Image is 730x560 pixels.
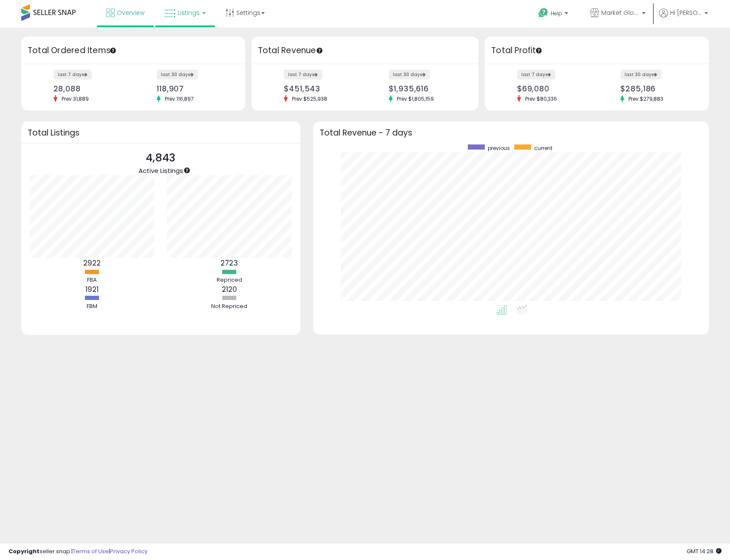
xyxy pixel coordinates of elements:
[157,70,198,79] label: last 30 days
[316,47,323,54] div: Tooltip anchor
[161,95,198,102] span: Prev: 116,897
[57,95,93,102] span: Prev: 31,889
[288,95,331,102] span: Prev: $525,938
[178,8,200,17] span: Listings
[517,70,555,79] label: last 7 days
[85,284,99,294] b: 1921
[517,84,591,93] div: $69,080
[139,166,183,175] span: Active Listings
[624,95,668,102] span: Prev: $279,883
[535,47,543,54] div: Tooltip anchor
[67,276,118,284] div: FBA
[139,150,183,166] p: 4,843
[521,95,561,102] span: Prev: $80,336
[551,10,562,17] span: Help
[183,167,191,174] div: Tooltip anchor
[83,258,101,268] b: 2922
[320,130,702,136] h3: Total Revenue - 7 days
[204,276,255,284] div: Repriced
[393,95,438,102] span: Prev: $1,805,159
[284,70,322,79] label: last 7 days
[109,47,117,54] div: Tooltip anchor
[221,258,238,268] b: 2723
[389,84,464,93] div: $1,935,616
[488,144,510,152] span: previous
[620,70,662,79] label: last 30 days
[491,45,702,57] h3: Total Profit
[54,70,92,79] label: last 7 days
[532,1,577,28] a: Help
[204,303,255,311] div: Not Repriced
[534,144,552,152] span: current
[222,284,237,294] b: 2120
[117,8,144,17] span: Overview
[54,84,127,93] div: 28,088
[157,84,230,93] div: 118,907
[389,70,430,79] label: last 30 days
[67,303,118,311] div: FBM
[284,84,359,93] div: $451,543
[670,8,702,17] span: Hi [PERSON_NAME]
[538,8,549,18] i: Get Help
[659,8,708,28] a: Hi [PERSON_NAME]
[28,45,239,57] h3: Total Ordered Items
[620,84,694,93] div: $285,186
[601,8,639,17] span: Market Global
[28,130,294,136] h3: Total Listings
[258,45,472,57] h3: Total Revenue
